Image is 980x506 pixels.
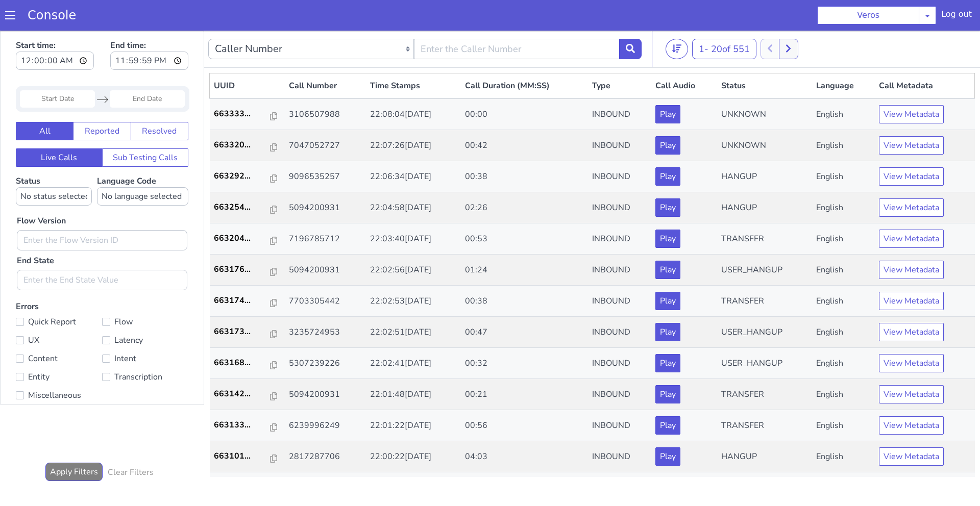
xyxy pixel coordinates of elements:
[812,43,875,68] th: Language
[812,411,875,442] td: English
[655,137,680,155] button: Play
[214,139,281,151] a: 663292...
[366,286,461,317] td: 22:02:51[DATE]
[366,68,461,99] td: 22:08:04[DATE]
[16,321,102,335] label: Content
[461,224,588,255] td: 01:24
[879,323,944,342] button: View Metadata
[461,68,588,99] td: 00:00
[588,68,651,99] td: INBOUND
[879,168,944,186] button: View Metadata
[875,43,975,68] th: Call Metadata
[102,118,189,136] button: Sub Testing Calls
[879,137,944,155] button: View Metadata
[588,99,651,131] td: INBOUND
[717,131,812,162] td: HANGUP
[717,99,812,131] td: UNKNOWN
[97,145,188,175] label: Language Code
[692,8,756,29] button: 1- 20of 551
[210,43,285,68] th: UUID
[812,193,875,224] td: English
[366,380,461,411] td: 22:01:22[DATE]
[655,106,680,124] button: Play
[717,193,812,224] td: TRANSFER
[717,43,812,68] th: Status
[588,43,651,68] th: Type
[285,99,366,131] td: 7047052727
[461,442,588,473] td: 00:32
[285,193,366,224] td: 7196785712
[102,321,188,335] label: Intent
[214,108,281,120] a: 663320...
[588,193,651,224] td: INBOUND
[102,302,188,317] label: Latency
[461,380,588,411] td: 00:56
[214,233,281,245] a: 663176...
[73,91,131,110] button: Reported
[812,255,875,286] td: English
[285,68,366,99] td: 3106507988
[655,417,680,435] button: Play
[588,411,651,442] td: INBOUND
[285,162,366,193] td: 5094200931
[16,118,103,136] button: Live Calls
[717,162,812,193] td: HANGUP
[16,302,102,317] label: UX
[285,348,366,380] td: 5094200931
[285,317,366,348] td: 5307239226
[214,388,281,400] a: 663133...
[812,224,875,255] td: English
[461,348,588,380] td: 00:21
[717,224,812,255] td: USER_HANGUP
[16,358,102,372] label: Miscellaneous
[655,323,680,342] button: Play
[717,442,812,473] td: TRANSFER
[461,255,588,286] td: 00:38
[879,292,944,311] button: View Metadata
[947,21,978,38] div: Log out
[285,224,366,255] td: 5094200931
[214,264,271,276] p: 663174...
[16,270,188,374] label: Errors
[879,74,944,93] button: View Metadata
[17,184,66,196] label: Flow Version
[214,233,271,245] p: 663176...
[45,432,103,450] button: Apply Filters
[461,193,588,224] td: 00:53
[214,357,281,369] a: 663142...
[461,411,588,442] td: 04:03
[214,388,271,400] p: 663133...
[16,91,73,110] button: All
[588,348,651,380] td: INBOUND
[214,201,281,214] a: 663204...
[812,380,875,411] td: English
[214,170,281,183] a: 663254...
[366,162,461,193] td: 22:04:58[DATE]
[655,168,680,186] button: Play
[102,339,188,353] label: Transcription
[651,43,717,68] th: Call Audio
[812,286,875,317] td: English
[285,131,366,162] td: 9096535257
[214,108,271,120] p: 663320...
[588,380,651,411] td: INBOUND
[461,43,588,68] th: Call Duration (MM:SS)
[879,199,944,217] button: View Metadata
[16,21,94,39] input: Start time:
[214,170,271,183] p: 663254...
[108,437,154,447] h6: Clear Filters
[285,411,366,442] td: 2817287706
[20,60,95,77] input: Start Date
[16,157,92,175] select: Status
[655,355,680,373] button: Play
[366,317,461,348] td: 22:02:41[DATE]
[214,357,271,369] p: 663142...
[717,286,812,317] td: USER_HANGUP
[588,131,651,162] td: INBOUND
[655,261,680,280] button: Play
[717,348,812,380] td: TRANSFER
[655,292,680,311] button: Play
[879,386,944,404] button: View Metadata
[588,255,651,286] td: INBOUND
[131,91,188,110] button: Resolved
